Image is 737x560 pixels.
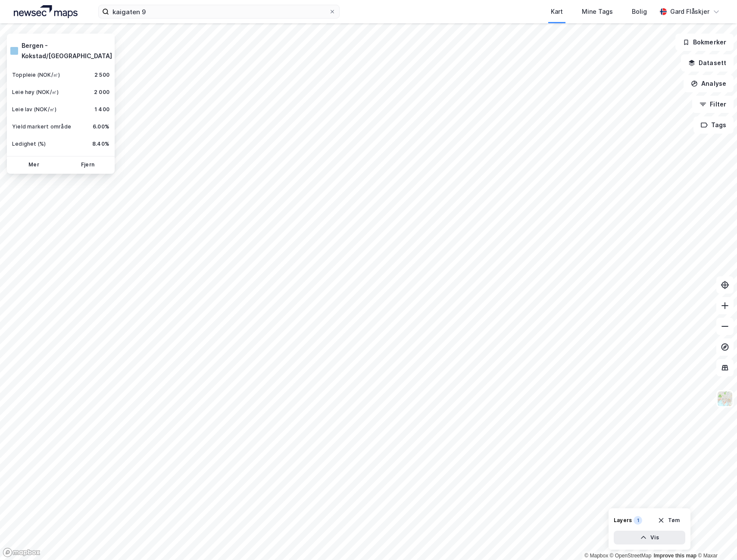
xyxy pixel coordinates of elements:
[92,141,109,147] div: 8.40%
[22,41,112,61] div: Bergen - Kokstad/[GEOGRAPHIC_DATA]
[675,34,734,51] button: Bokmerker
[693,116,734,134] button: Tags
[12,106,56,113] div: Leie lav (NOK/㎡)
[584,553,608,559] a: Mapbox
[632,6,647,17] div: Bolig
[582,6,613,17] div: Mine Tags
[634,516,642,525] div: 1
[12,89,59,96] div: Leie høy (NOK/㎡)
[694,519,737,560] iframe: Chat Widget
[14,5,78,18] img: logo.a4113a55bc3d86da70a041830d287a7e.svg
[12,141,46,147] div: Ledighet (%)
[692,96,734,113] button: Filter
[94,106,109,113] div: 1 400
[654,553,696,559] a: Improve this map
[93,123,109,130] div: 6.00%
[610,553,652,559] a: OpenStreetMap
[3,547,41,557] a: Mapbox homepage
[717,391,733,407] img: Z
[694,519,737,560] div: Kontrollprogram for chat
[614,517,632,524] div: Layers
[551,6,563,17] div: Kart
[62,158,113,172] button: Fjern
[109,5,329,18] input: Søk på adresse, matrikkel, gårdeiere, leietakere eller personer
[94,89,109,96] div: 2 000
[614,531,685,544] button: Vis
[94,72,109,78] div: 2 500
[9,158,59,172] button: Mer
[670,6,709,17] div: Gard Flåskjer
[681,54,734,72] button: Datasett
[12,123,71,130] div: Yield markert område
[12,72,60,78] div: Toppleie (NOK/㎡)
[652,513,685,527] button: Tøm
[684,75,734,92] button: Analyse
